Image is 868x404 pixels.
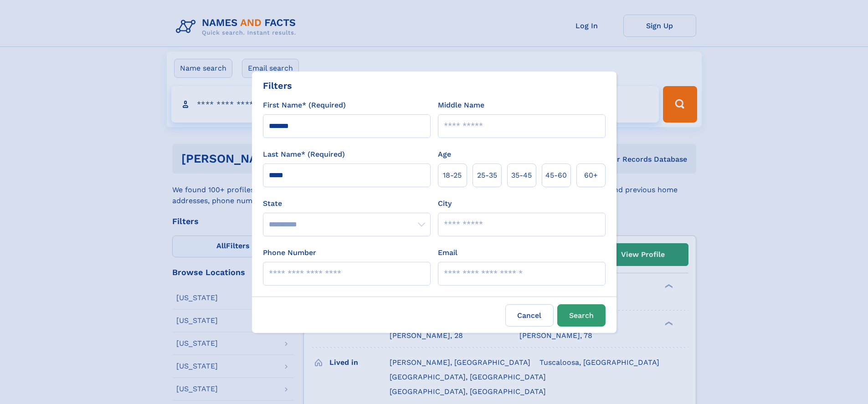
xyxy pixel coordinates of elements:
label: City [438,198,452,209]
label: Last Name* (Required) [263,149,345,160]
div: Filters [263,79,292,92]
label: State [263,198,431,209]
span: 18‑25 [443,170,462,181]
span: 25‑35 [477,170,497,181]
label: Phone Number [263,247,316,258]
label: First Name* (Required) [263,100,346,111]
label: Email [438,247,457,258]
span: 45‑60 [545,170,567,181]
label: Middle Name [438,100,484,111]
label: Age [438,149,451,160]
span: 35‑45 [511,170,532,181]
button: Search [557,304,606,327]
label: Cancel [505,304,554,327]
span: 60+ [584,170,598,181]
